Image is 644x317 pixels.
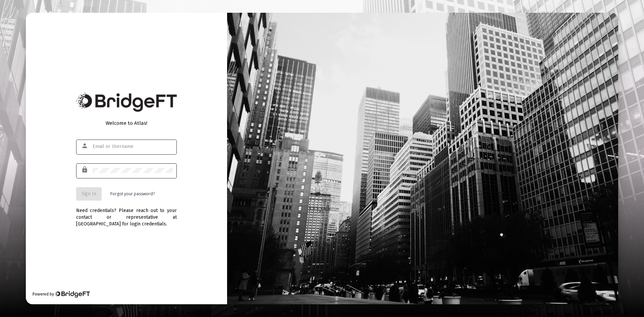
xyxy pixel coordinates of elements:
button: Sign In [76,187,102,201]
a: Forgot your password? [110,191,155,197]
div: Powered by [33,291,90,298]
img: Bridge Financial Technology Logo [55,291,90,298]
div: Welcome to Atlas! [76,120,177,126]
mat-icon: lock [81,166,89,174]
div: Need credentials? Please reach out to your contact or representative at [GEOGRAPHIC_DATA] for log... [76,201,177,227]
img: Bridge Financial Technology Logo [76,93,177,112]
mat-icon: person [81,142,89,150]
input: Email or Username [93,144,173,149]
span: Sign In [82,191,96,197]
